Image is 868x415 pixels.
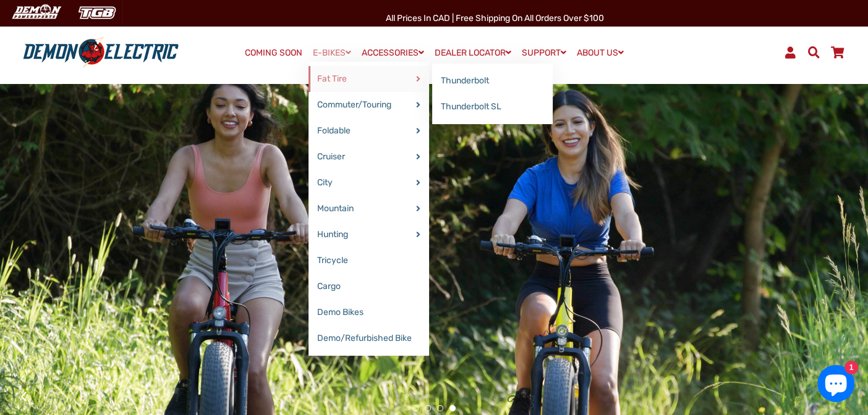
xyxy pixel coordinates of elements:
a: E-BIKES [308,44,355,62]
img: Demon Electric logo [19,36,183,69]
a: Demo Bikes [308,300,429,325]
a: Foldable [308,118,429,144]
img: TGB Canada [72,2,122,23]
button: 4 of 4 [449,405,456,411]
a: Commuter/Touring [308,92,429,118]
a: DEALER LOCATOR [430,44,516,62]
a: Hunting [308,222,429,248]
a: SUPPORT [517,44,571,62]
a: Thunderbolt [432,68,553,94]
inbox-online-store-chat: Shopify online store chat [814,365,858,405]
a: Cargo [308,274,429,300]
img: Demon Electric [6,2,66,23]
button: 3 of 4 [437,405,443,411]
a: Thunderbolt SL [432,94,553,120]
a: Fat Tire [308,66,429,92]
a: Demo/Refurbished Bike [308,325,429,351]
a: ABOUT US [572,44,628,62]
a: Cruiser [308,144,429,170]
a: Tricycle [308,248,429,274]
a: Mountain [308,196,429,222]
button: 1 of 4 [412,405,419,411]
a: ACCESSORIES [357,44,428,62]
a: COMING SOON [240,44,307,62]
a: City [308,170,429,196]
span: All Prices in CAD | Free shipping on all orders over $100 [386,13,604,23]
button: 2 of 4 [425,405,431,411]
